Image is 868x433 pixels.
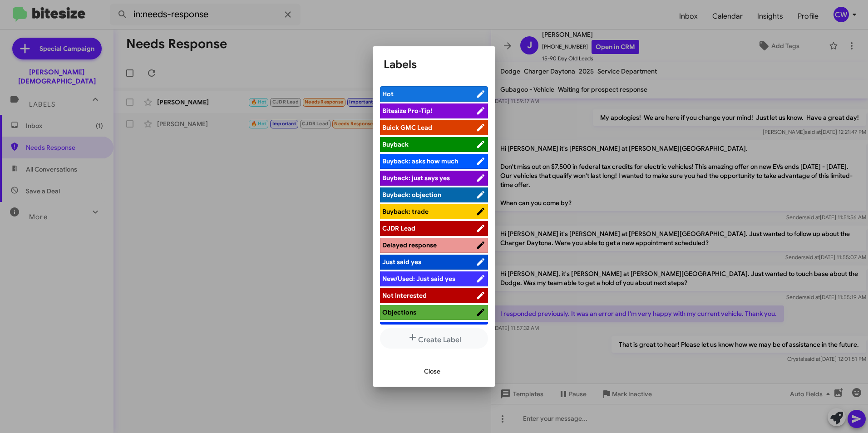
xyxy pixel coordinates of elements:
span: Not Interested [382,291,427,300]
span: Buyback: objection [382,191,441,199]
span: New/Used: Just said yes [382,275,455,283]
span: Buyback: just says yes [382,174,450,182]
h1: Labels [384,57,484,72]
button: Create Label [380,328,488,349]
span: Delayed response [382,241,437,249]
span: Buyback: trade [382,207,429,216]
span: Just said yes [382,258,421,266]
span: Buyback [382,140,409,148]
span: Close [424,363,440,379]
span: Buick GMC Lead [382,123,432,132]
span: Objections [382,308,416,316]
span: CJDR Lead [382,224,415,232]
span: Hot [382,90,394,98]
button: Close [417,363,448,379]
span: Bitesize Pro-Tip! [382,107,432,115]
span: Buyback: asks how much [382,157,458,165]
